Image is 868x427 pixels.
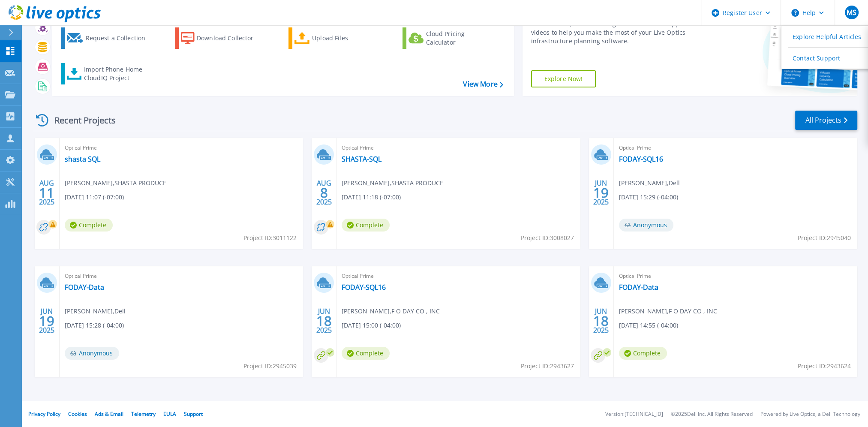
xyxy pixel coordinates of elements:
[342,307,440,316] span: [PERSON_NAME] , F O DAY CO , INC
[798,361,851,371] span: Project ID: 2943624
[593,317,609,325] span: 18
[593,189,609,196] span: 19
[342,219,390,232] span: Complete
[521,233,574,243] span: Project ID: 3008027
[342,178,443,188] span: [PERSON_NAME] , SHASTA PRODUCE
[795,111,857,130] a: All Projects
[619,271,852,281] span: Optical Prime
[28,410,60,418] a: Privacy Policy
[288,27,384,49] a: Upload Files
[402,27,498,49] a: Cloud Pricing Calculator
[312,30,381,47] div: Upload Files
[521,361,574,371] span: Project ID: 2943627
[163,410,176,418] a: EULA
[39,317,54,325] span: 19
[65,347,119,360] span: Anonymous
[619,219,673,232] span: Anonymous
[65,283,104,292] a: FODAY-Data
[65,219,113,232] span: Complete
[65,155,100,163] a: shasta SQL
[85,30,154,47] div: Request a Collection
[342,155,381,163] a: SHASTA-SQL
[342,347,390,360] span: Complete
[316,177,332,208] div: AUG 2025
[184,410,203,418] a: Support
[593,305,609,337] div: JUN 2025
[342,143,575,153] span: Optical Prime
[593,177,609,208] div: JUN 2025
[175,27,270,49] a: Download Collector
[531,20,702,45] div: Find tutorials, instructional guides and other support videos to help you make the most of your L...
[426,30,494,47] div: Cloud Pricing Calculator
[39,177,55,208] div: AUG 2025
[605,412,663,417] li: Version: [TECHNICAL_ID]
[320,189,328,196] span: 8
[342,271,575,281] span: Optical Prime
[61,27,156,49] a: Request a Collection
[619,143,852,153] span: Optical Prime
[95,410,123,418] a: Ads & Email
[65,271,298,281] span: Optical Prime
[84,65,151,82] div: Import Phone Home CloudIQ Project
[342,192,401,202] span: [DATE] 11:18 (-07:00)
[131,410,156,418] a: Telemetry
[65,192,124,202] span: [DATE] 11:07 (-07:00)
[39,189,54,196] span: 11
[619,347,667,360] span: Complete
[33,110,127,131] div: Recent Projects
[65,321,124,330] span: [DATE] 15:28 (-04:00)
[342,283,386,292] a: FODAY-SQL16
[671,412,753,417] li: © 2025 Dell Inc. All Rights Reserved
[619,307,717,316] span: [PERSON_NAME] , F O DAY CO , INC
[798,233,851,243] span: Project ID: 2945040
[316,305,332,337] div: JUN 2025
[619,192,678,202] span: [DATE] 15:29 (-04:00)
[316,317,332,325] span: 18
[39,305,55,337] div: JUN 2025
[619,321,678,330] span: [DATE] 14:55 (-04:00)
[65,178,166,188] span: [PERSON_NAME] , SHASTA PRODUCE
[760,412,860,417] li: Powered by Live Optics, a Dell Technology
[68,410,87,418] a: Cookies
[619,155,663,163] a: FODAY-SQL16
[65,307,126,316] span: [PERSON_NAME] , Dell
[619,283,658,292] a: FODAY-Data
[847,9,856,16] span: MS
[342,321,401,330] span: [DATE] 15:00 (-04:00)
[243,233,297,243] span: Project ID: 3011122
[463,80,503,88] a: View More
[65,143,298,153] span: Optical Prime
[531,70,596,87] a: Explore Now!
[197,30,265,47] div: Download Collector
[243,361,297,371] span: Project ID: 2945039
[619,178,680,188] span: [PERSON_NAME] , Dell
